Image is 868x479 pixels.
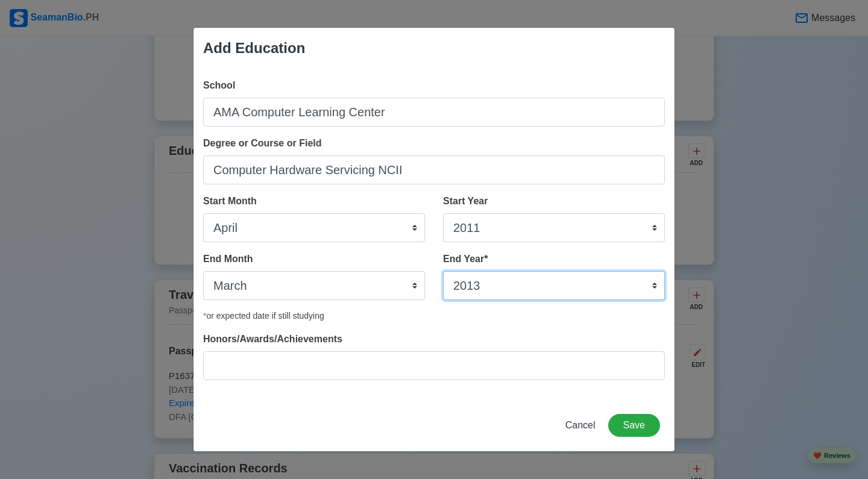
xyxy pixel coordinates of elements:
label: End Year [443,252,488,266]
div: Add Education [203,37,305,59]
button: Save [608,414,660,437]
span: Degree or Course or Field [203,138,322,148]
span: Cancel [565,420,596,430]
label: Start Month [203,194,257,208]
input: Ex: BS in Marine Transportation [203,155,665,184]
label: Start Year [443,194,488,208]
div: or expected date if still studying [203,310,665,322]
label: End Month [203,252,253,266]
input: Ex: PMI Colleges Bohol [203,98,665,127]
button: Cancel [558,414,603,437]
span: School [203,80,235,90]
span: Honors/Awards/Achievements [203,334,342,344]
